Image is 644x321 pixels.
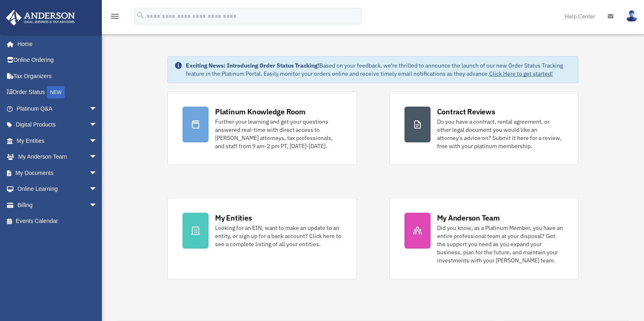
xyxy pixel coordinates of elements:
a: Online Learningarrow_drop_down [6,181,110,197]
a: My Entities Looking for an EIN, want to make an update to an entity, or sign up for a bank accoun... [167,198,356,280]
span: arrow_drop_down [89,149,106,166]
a: menu [110,14,120,21]
i: search [136,11,145,20]
a: Click Here to get started! [489,70,553,77]
a: Home [6,36,106,52]
span: arrow_drop_down [89,117,106,133]
a: My Anderson Teamarrow_drop_down [6,149,110,165]
div: Contract Reviews [437,107,495,117]
div: Do you have a contract, rental agreement, or other legal document you would like an attorney's ad... [437,118,563,150]
a: Tax Organizers [6,68,110,84]
div: NEW [47,86,65,98]
a: Platinum Q&Aarrow_drop_down [6,100,110,117]
a: Events Calendar [6,213,110,229]
span: arrow_drop_down [89,165,106,181]
a: My Documentsarrow_drop_down [6,165,110,181]
span: arrow_drop_down [89,133,106,149]
img: Anderson Advisors Platinum Portal [4,10,77,26]
a: Contract Reviews Do you have a contract, rental agreement, or other legal document you would like... [389,92,578,165]
strong: Exciting News: Introducing Order Status Tracking! [186,62,319,69]
a: My Anderson Team Did you know, as a Platinum Member, you have an entire professional team at your... [389,198,578,280]
div: Further your learning and get your questions answered real-time with direct access to [PERSON_NAM... [215,118,341,150]
a: Digital Productsarrow_drop_down [6,117,110,133]
div: Looking for an EIN, want to make an update to an entity, or sign up for a bank account? Click her... [215,224,341,248]
a: My Entitiesarrow_drop_down [6,133,110,149]
div: Based on your feedback, we're thrilled to announce the launch of our new Order Status Tracking fe... [186,61,571,78]
div: Did you know, as a Platinum Member, you have an entire professional team at your disposal? Get th... [437,224,563,264]
div: Platinum Knowledge Room [215,107,306,117]
a: Platinum Knowledge Room Further your learning and get your questions answered real-time with dire... [167,92,356,165]
span: arrow_drop_down [89,197,106,214]
span: arrow_drop_down [89,100,106,117]
a: Order StatusNEW [6,84,110,101]
i: menu [110,11,120,21]
a: Billingarrow_drop_down [6,197,110,213]
img: User Pic [626,10,638,22]
a: Online Ordering [6,52,110,68]
div: My Entities [215,213,252,223]
div: My Anderson Team [437,213,500,223]
span: arrow_drop_down [89,181,106,198]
